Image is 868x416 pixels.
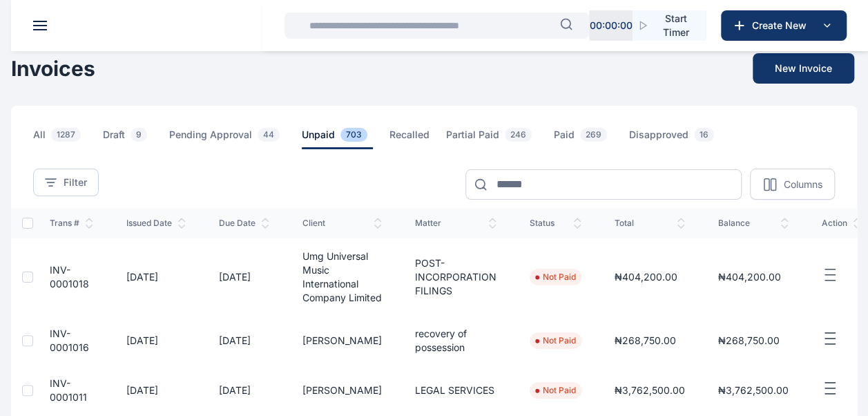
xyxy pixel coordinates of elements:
li: Not Paid [535,335,576,346]
p: 00 : 00 : 00 [589,19,632,32]
a: Paid269 [554,128,629,149]
li: Not Paid [535,272,576,283]
a: INV-0001016 [50,328,89,353]
span: ₦3,762,500.00 [615,384,685,396]
span: 16 [694,128,714,142]
span: Pending Approval [169,128,285,149]
span: Create New [746,19,818,32]
a: Partial Paid246 [446,128,554,149]
span: 9 [131,128,147,142]
span: Matter [415,218,496,229]
td: [DATE] [110,366,202,415]
td: [PERSON_NAME] [286,316,398,366]
span: balance [718,218,789,229]
li: Not Paid [535,385,576,396]
span: 269 [580,128,607,142]
span: status [530,218,581,229]
p: Columns [783,178,822,191]
span: 1287 [51,128,81,142]
span: Paid [554,128,613,149]
td: [DATE] [202,316,286,366]
span: ₦3,762,500.00 [718,384,789,396]
td: [DATE] [202,366,286,415]
td: [DATE] [110,238,202,316]
span: Due Date [219,218,269,229]
span: ₦268,750.00 [718,334,780,346]
a: Recalled [389,128,446,149]
span: Draft [103,128,153,149]
button: Create New [721,10,847,41]
td: LEGAL SERVICES [398,366,513,415]
button: Start Timer [633,10,706,41]
td: recovery of possession [398,316,513,366]
span: Disapproved [629,128,720,149]
a: INV-0001018 [50,264,89,290]
button: Filter [33,169,99,196]
span: 703 [340,128,367,142]
span: total [615,218,685,229]
td: [PERSON_NAME] [286,366,398,415]
a: Pending Approval44 [169,128,302,149]
span: 44 [258,128,280,142]
button: Columns [750,169,835,200]
button: New Invoice [753,53,854,84]
td: [DATE] [110,316,202,366]
span: Partial Paid [446,128,537,149]
span: 246 [505,128,532,142]
span: ₦404,200.00 [615,271,677,283]
span: All [33,128,86,149]
h1: Invoices [11,56,95,81]
a: INV-0001011 [50,377,87,403]
span: Start Timer [657,12,695,39]
span: Unpaid [302,128,373,149]
a: Draft9 [103,128,169,149]
td: POST-INCORPORATION FILINGS [398,238,513,316]
a: Disapproved16 [629,128,736,149]
td: Umg Universal Music International Company Limited [286,238,398,316]
span: client [302,218,382,229]
span: issued date [126,218,186,229]
span: Filter [64,176,87,189]
span: Trans # [50,218,93,229]
span: Recalled [389,128,430,149]
span: action [822,218,861,229]
a: All1287 [33,128,103,149]
td: [DATE] [202,238,286,316]
span: ₦268,750.00 [615,334,676,346]
a: Unpaid703 [302,128,389,149]
span: ₦404,200.00 [718,271,781,283]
